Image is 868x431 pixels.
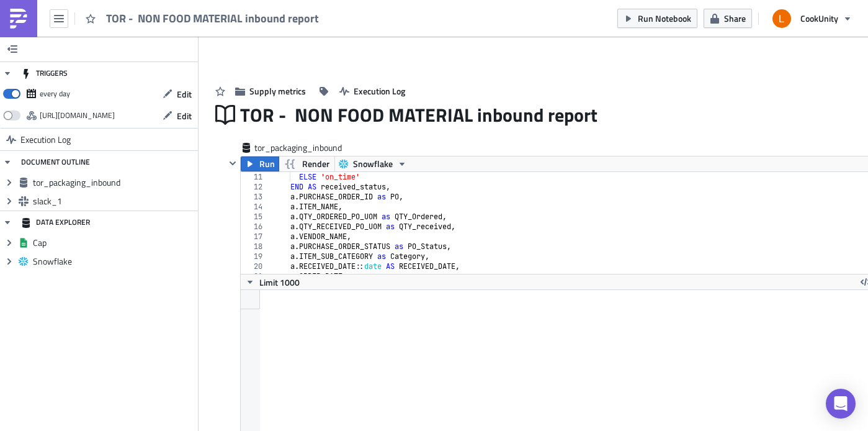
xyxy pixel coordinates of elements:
span: Supply metrics [249,84,306,98]
div: 11 [241,172,271,182]
span: TOR - NON FOOD MATERIAL inbound report [240,103,599,127]
div: 19 [241,252,271,261]
div: every day [40,84,70,103]
div: 12 [241,182,271,192]
span: Run Notebook [638,12,691,25]
span: Render [302,157,329,171]
div: 20 [241,261,271,271]
span: slack_1 [33,196,195,207]
span: CookUnity [800,12,838,25]
span: Execution Log [20,129,71,151]
button: Edit [156,106,198,125]
button: Hide content [225,156,240,171]
div: 13 [241,192,271,202]
button: Edit [156,84,198,104]
div: TRIGGERS [21,62,68,84]
span: Limit 1000 [259,276,300,289]
span: Snowflake [33,256,195,267]
div: 16 [241,222,271,232]
button: Limit 1000 [241,274,304,289]
span: Execution Log [354,84,405,98]
span: Run [259,157,275,171]
span: tor_packaging_inbound [33,177,195,188]
span: Edit [177,109,192,122]
button: Execution Log [333,81,411,101]
span: tor_packaging_inbound [254,142,343,154]
img: Avatar [771,8,792,29]
button: CookUnity [765,5,859,32]
div: 21 [241,271,271,281]
span: TOR - NON FOOD MATERIAL inbound report [106,11,320,25]
div: 18 [241,242,271,252]
div: 14 [241,202,271,212]
div: DATA EXPLORER [21,211,90,234]
span: Cap [33,237,195,248]
img: PushMetrics [9,9,29,29]
div: 15 [241,212,271,222]
button: Supply metrics [229,81,312,101]
div: DOCUMENT OUTLINE [21,151,90,173]
button: Snowflake [334,157,411,171]
span: Snowflake [353,157,393,171]
div: https://pushmetrics.io/api/v1/report/8VlNnK4lDj/webhook?token=9a74b51de6d44c5c86fdc66d2a444322 [40,106,115,125]
button: Render [279,157,335,171]
div: 17 [241,232,271,242]
div: Open Intercom Messenger [826,389,856,419]
button: Share [704,9,752,28]
span: Share [724,12,746,25]
span: Edit [177,88,192,101]
button: Run [241,157,279,171]
button: Run Notebook [617,9,697,28]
